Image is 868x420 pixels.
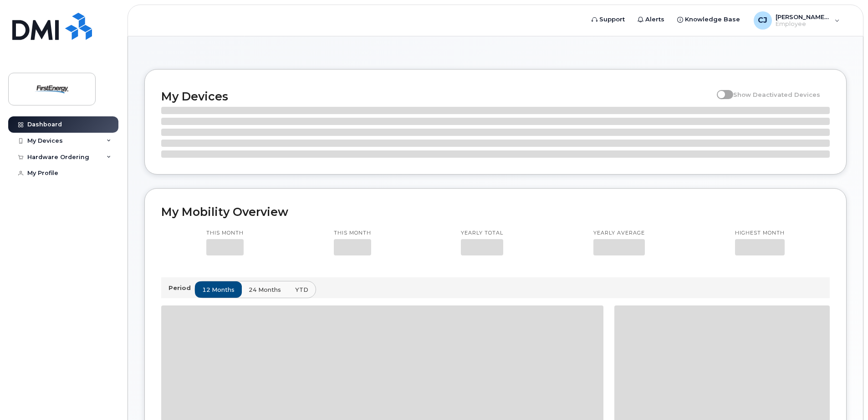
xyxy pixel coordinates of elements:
input: Show Deactivated Devices [717,86,724,93]
span: Show Deactivated Devices [733,91,820,98]
h2: My Mobility Overview [161,205,830,219]
p: This month [206,230,244,237]
p: Yearly average [593,230,645,237]
h2: My Devices [161,90,712,103]
p: Yearly total [461,230,503,237]
p: Period [168,284,194,292]
p: Highest month [735,230,785,237]
span: 24 months [249,285,281,294]
span: YTD [295,285,308,294]
p: This month [334,230,371,237]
